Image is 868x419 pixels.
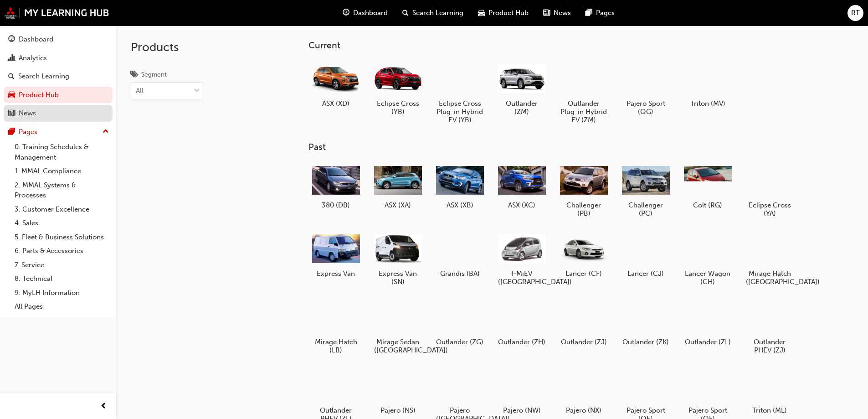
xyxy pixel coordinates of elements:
a: Lancer (CJ) [618,228,673,281]
a: Pajero (NW) [494,365,549,418]
a: Dashboard [4,31,113,48]
h5: Express Van [312,269,360,278]
span: down-icon [194,85,200,97]
span: Dashboard [353,8,388,18]
a: Express Van (SN) [370,228,425,290]
h3: Current [308,40,826,51]
span: car-icon [478,7,485,19]
a: All Pages [11,300,113,314]
a: Outlander (ZG) [432,297,487,350]
span: RT [851,8,860,18]
h5: Grandis (BA) [436,269,484,278]
h5: Outlander (ZK) [622,338,670,346]
span: pages-icon [8,128,15,136]
a: 380 (DB) [308,160,363,213]
a: Outlander (ZJ) [556,297,611,350]
span: prev-icon [100,401,107,412]
a: Outlander (ZH) [494,297,549,350]
a: ASX (XC) [494,160,549,213]
a: search-iconSearch Learning [395,4,471,22]
a: guage-iconDashboard [335,4,395,22]
h5: I-MiEV ([GEOGRAPHIC_DATA]) [498,269,546,286]
h5: Outlander PHEV (ZJ) [746,338,794,354]
div: Analytics [19,53,47,63]
h5: ASX (XB) [436,201,484,209]
h5: Pajero (NS) [374,406,422,414]
span: search-icon [8,72,15,81]
button: DashboardAnalyticsSearch LearningProduct HubNews [4,29,113,124]
a: 8. Technical [11,272,113,286]
div: Segment [141,70,167,79]
a: 1. MMAL Compliance [11,164,113,178]
a: Product Hub [4,87,113,103]
h5: Mirage Hatch ([GEOGRAPHIC_DATA]) [746,269,794,286]
a: car-iconProduct Hub [471,4,536,22]
h5: ASX (XD) [312,99,360,108]
a: Outlander (ZK) [618,297,673,350]
a: Outlander (ZM) [494,58,549,119]
a: 0. Training Schedules & Management [11,140,113,164]
a: ASX (XD) [308,58,363,111]
a: Pajero (NS) [370,365,425,418]
a: 9. MyLH Information [11,286,113,300]
a: Eclipse Cross (YA) [742,160,797,221]
button: Pages [4,124,113,140]
h5: Triton (ML) [746,406,794,414]
a: 2. MMAL Systems & Processes [11,178,113,202]
h5: Pajero Sport (QG) [622,99,670,116]
a: ASX (XB) [432,160,487,213]
h5: Pajero (NW) [498,406,546,414]
div: All [136,86,144,96]
a: 3. Customer Excellence [11,202,113,217]
h3: Past [308,142,826,152]
a: mmal [5,7,109,19]
a: ASX (XA) [370,160,425,213]
a: Challenger (PC) [618,160,673,221]
a: Lancer Wagon (CH) [680,228,735,290]
h5: Lancer (CF) [560,269,608,278]
span: chart-icon [8,54,15,62]
button: RT [847,5,863,21]
h5: Eclipse Cross (YB) [374,99,422,116]
span: tags-icon [131,71,138,79]
span: Search Learning [412,8,463,18]
h5: ASX (XC) [498,201,546,209]
span: up-icon [103,126,109,138]
a: Mirage Hatch ([GEOGRAPHIC_DATA]) [742,228,797,290]
a: 5. Fleet & Business Solutions [11,230,113,244]
span: pages-icon [586,7,592,19]
span: news-icon [543,7,550,19]
a: pages-iconPages [578,4,622,22]
a: 6. Parts & Accessories [11,244,113,258]
span: Pages [596,8,615,18]
a: Eclipse Cross (YB) [370,58,425,119]
a: Colt (RG) [680,160,735,213]
a: news-iconNews [536,4,578,22]
div: Search Learning [18,71,69,82]
h5: Lancer Wagon (CH) [684,269,732,286]
h5: Challenger (PC) [622,201,670,217]
h5: 380 (DB) [312,201,360,209]
a: Outlander (ZL) [680,297,735,350]
span: guage-icon [343,7,349,19]
h2: Products [131,40,204,55]
h5: ASX (XA) [374,201,422,209]
h5: Outlander Plug-in Hybrid EV (ZM) [560,99,608,124]
a: Outlander PHEV (ZJ) [742,297,797,358]
a: Search Learning [4,68,113,85]
h5: Outlander (ZG) [436,338,484,346]
h5: Triton (MV) [684,99,732,108]
a: Mirage Sedan ([GEOGRAPHIC_DATA]) [370,297,425,358]
div: Dashboard [19,34,53,45]
h5: Outlander (ZH) [498,338,546,346]
span: guage-icon [8,36,15,44]
div: Pages [19,127,37,137]
a: Triton (ML) [742,365,797,418]
h5: Outlander (ZJ) [560,338,608,346]
h5: Outlander (ZM) [498,99,546,116]
h5: Lancer (CJ) [622,269,670,278]
a: Pajero Sport (QG) [618,58,673,119]
a: Outlander Plug-in Hybrid EV (ZM) [556,58,611,127]
a: 7. Service [11,258,113,272]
